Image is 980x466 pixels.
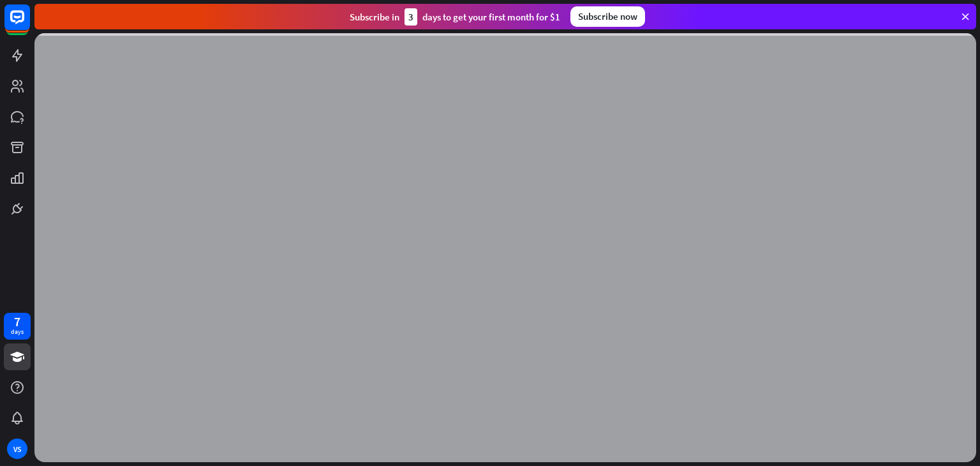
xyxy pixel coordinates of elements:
a: 7 days [4,313,31,340]
div: 7 [14,316,20,327]
div: 3 [405,8,417,26]
div: days [11,327,24,336]
div: Subscribe now [570,6,645,27]
div: VS [7,439,27,459]
div: Subscribe in days to get your first month for $1 [350,8,560,26]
